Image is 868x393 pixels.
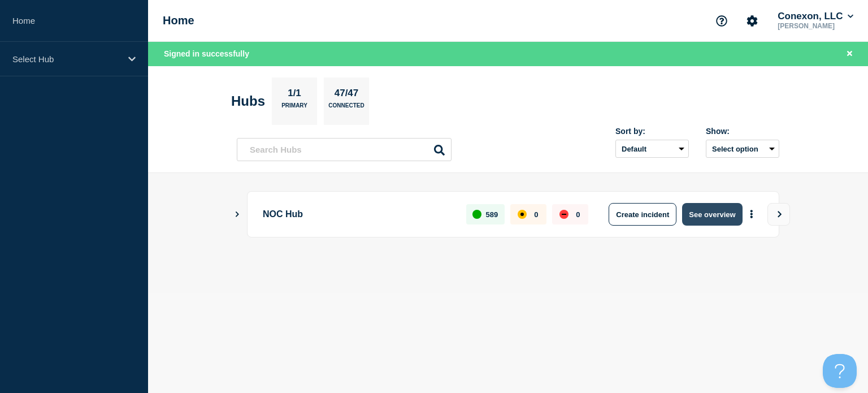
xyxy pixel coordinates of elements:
[744,204,759,225] button: More actions
[576,210,580,219] p: 0
[284,88,306,102] p: 1/1
[472,210,481,219] div: up
[706,127,779,136] div: Show:
[559,210,568,219] div: down
[328,102,364,114] p: Connected
[823,354,857,388] iframe: Help Scout Beacon - Open
[231,93,265,109] h2: Hubs
[12,54,121,64] p: Select Hub
[740,9,764,33] button: Account settings
[615,140,689,158] select: Sort by
[706,140,779,158] button: Select option
[486,210,498,219] p: 589
[609,203,676,226] button: Create incident
[164,49,249,58] span: Signed in successfully
[775,11,856,22] button: Conexon, LLC
[281,102,307,114] p: Primary
[710,9,734,33] button: Support
[767,203,790,226] button: View
[775,22,856,30] p: [PERSON_NAME]
[330,88,363,102] p: 47/47
[843,47,857,61] button: Close banner
[235,210,240,219] button: Show Connected Hubs
[534,210,538,219] p: 0
[163,14,194,27] h1: Home
[263,203,453,226] p: NOC Hub
[518,210,527,219] div: affected
[237,138,452,161] input: Search Hubs
[615,127,689,136] div: Sort by:
[682,203,742,226] button: See overview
